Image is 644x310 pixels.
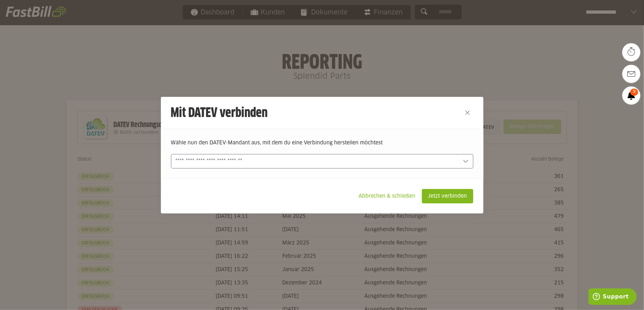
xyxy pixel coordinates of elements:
a: 9 [622,86,640,104]
sl-button: Abbrechen & schließen [353,189,422,203]
p: Wähle nun den DATEV-Mandant aus, mit dem du eine Verbindung herstellen möchtest [171,139,473,147]
span: 9 [630,89,638,96]
iframe: Öffnet ein Widget, in dem Sie weitere Informationen finden [589,288,637,306]
sl-button: Jetzt verbinden [422,189,473,203]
